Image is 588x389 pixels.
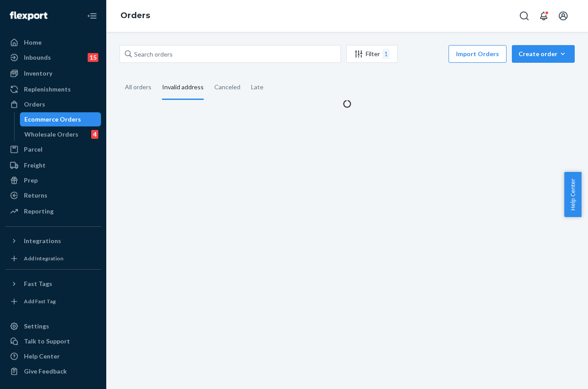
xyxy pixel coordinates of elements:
a: Returns [5,188,101,202]
button: Fast Tags [5,277,101,291]
div: Add Integration [24,255,63,262]
a: Orders [120,11,150,20]
a: Reporting [5,204,101,218]
div: Create order [518,50,568,58]
a: Add Integration [5,252,101,266]
div: 15 [88,53,98,62]
a: Prep [5,173,101,187]
div: Inbounds [24,53,51,62]
a: Home [5,35,101,50]
input: Search orders [120,45,341,63]
button: Help Center [564,172,581,217]
iframe: Opens a widget where you can chat to one of our agents [532,362,579,385]
button: Filter [346,45,398,63]
div: Filter [347,49,397,59]
ol: breadcrumbs [113,3,157,29]
div: Late [251,76,263,99]
button: Create order [512,45,575,63]
div: Integrations [24,236,61,245]
div: Canceled [214,76,240,99]
div: Invalid address [162,76,204,100]
div: 4 [91,130,98,139]
a: Wholesale Orders4 [20,127,101,141]
div: Wholesale Orders [24,130,78,139]
button: Talk to Support [5,334,101,348]
a: Parcel [5,142,101,156]
a: Help Center [5,349,101,363]
img: Flexport logo [10,11,47,20]
div: Orders [24,100,45,109]
div: Talk to Support [24,337,70,346]
div: Add Fast Tag [24,297,56,305]
a: Replenishments [5,82,101,96]
a: Orders [5,97,101,111]
div: Freight [24,161,46,170]
div: Inventory [24,69,52,78]
a: Ecommerce Orders [20,112,101,126]
button: Give Feedback [5,364,101,378]
div: Fast Tags [24,279,52,288]
button: Integrations [5,234,101,248]
a: Freight [5,158,101,172]
button: Import Orders [449,45,507,63]
a: Inbounds15 [5,50,101,65]
div: Parcel [24,145,43,154]
div: Returns [24,191,47,200]
div: All orders [125,76,151,99]
button: Open account menu [554,7,572,25]
button: Open notifications [535,7,553,25]
div: Give Feedback [24,367,67,376]
div: Settings [24,322,49,331]
button: Open Search Box [515,7,533,25]
a: Settings [5,319,101,333]
div: Reporting [24,207,54,216]
div: Home [24,38,42,47]
div: 1 [383,49,390,59]
button: Close Navigation [83,7,101,25]
div: Replenishments [24,85,71,94]
a: Add Fast Tag [5,294,101,309]
div: Help Center [24,352,60,361]
div: Ecommerce Orders [24,115,81,124]
div: Prep [24,176,38,185]
a: Inventory [5,66,101,80]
